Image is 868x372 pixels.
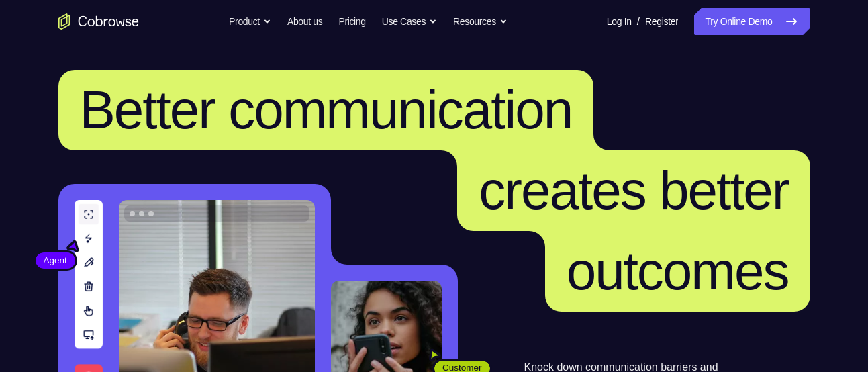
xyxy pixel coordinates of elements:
[607,8,632,35] a: Log In
[338,8,365,35] a: Pricing
[80,80,573,140] span: Better communication
[645,8,678,35] a: Register
[287,8,322,35] a: About us
[229,8,271,35] button: Product
[58,13,139,30] a: Go to the home page
[694,8,810,35] a: Try Online Demo
[453,8,508,35] button: Resources
[637,13,640,30] span: /
[382,8,437,35] button: Use Cases
[567,241,789,301] span: outcomes
[479,160,788,220] span: creates better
